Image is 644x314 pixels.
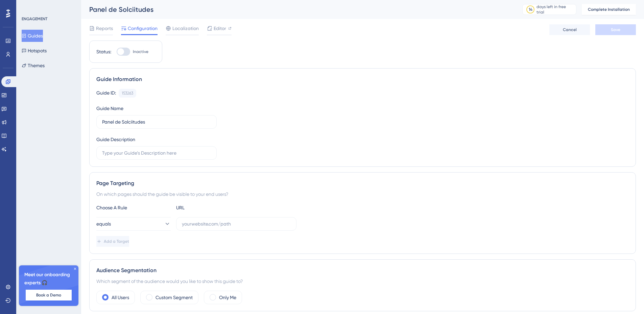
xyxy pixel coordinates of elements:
[22,30,43,42] button: Guides
[96,179,629,187] div: Page Targeting
[122,90,133,96] div: 153263
[529,7,532,12] div: 14
[176,204,251,212] div: URL
[563,27,577,32] span: Cancel
[96,204,171,212] div: Choose A Rule
[96,277,629,285] div: Which segment of the audience would you like to show this guide to?
[96,48,111,56] div: Status:
[96,217,171,231] button: equals
[214,24,226,32] span: Editor
[96,75,629,83] div: Guide Information
[611,27,620,32] span: Save
[133,49,148,54] span: Inactive
[26,290,72,300] button: Book a Demo
[595,24,636,35] button: Save
[102,149,211,157] input: Type your Guide’s Description here
[156,293,193,302] label: Custom Segment
[22,45,47,57] button: Hotspots
[96,220,111,228] span: equals
[588,7,630,12] span: Complete Installation
[22,59,45,72] button: Themes
[549,24,590,35] button: Cancel
[182,220,291,228] input: yourwebsite.com/path
[582,4,636,15] button: Complete Installation
[96,135,135,143] div: Guide Description
[96,89,116,98] div: Guide ID:
[96,24,113,32] span: Reports
[104,239,129,244] span: Add a Target
[536,4,574,15] div: days left in free trial
[128,24,158,32] span: Configuration
[102,118,211,126] input: Type your Guide’s Name here
[89,5,505,14] div: Panel de Solciitudes
[112,293,129,302] label: All Users
[96,190,629,198] div: On which pages should the guide be visible to your end users?
[36,292,61,298] span: Book a Demo
[96,236,129,247] button: Add a Target
[172,24,199,32] span: Localization
[24,271,73,287] span: Meet our onboarding experts 🎧
[96,266,629,274] div: Audience Segmentation
[219,293,236,302] label: Only Me
[96,104,123,112] div: Guide Name
[22,16,47,22] div: ENGAGEMENT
